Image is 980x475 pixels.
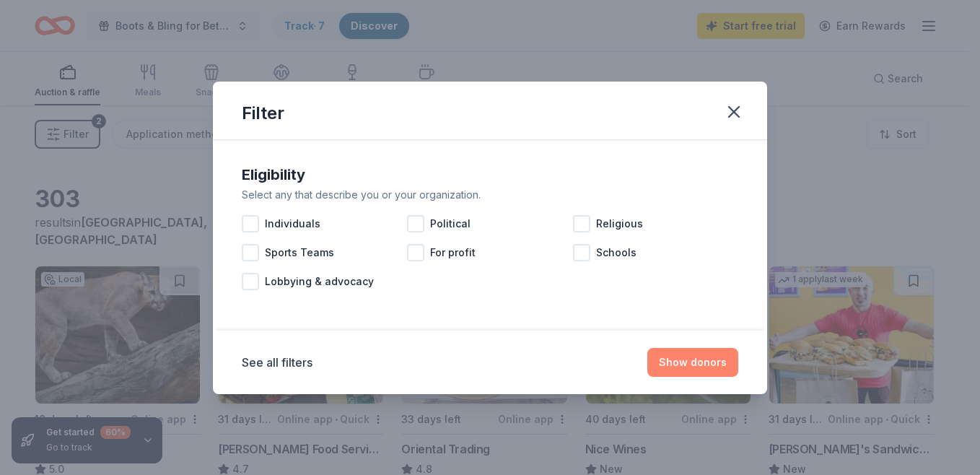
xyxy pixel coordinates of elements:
[596,244,636,261] span: Schools
[265,244,334,261] span: Sports Teams
[265,215,320,232] span: Individuals
[242,186,738,204] div: Select any that describe you or your organization.
[647,348,738,377] button: Show donors
[242,102,284,125] div: Filter
[430,244,476,261] span: For profit
[430,215,471,232] span: Political
[265,273,374,290] span: Lobbying & advocacy
[596,215,643,232] span: Religious
[242,354,312,371] button: See all filters
[242,163,738,186] div: Eligibility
